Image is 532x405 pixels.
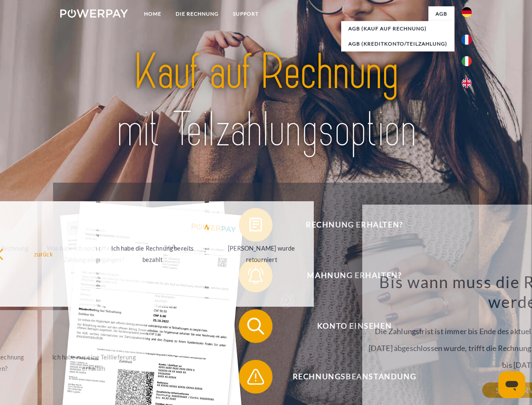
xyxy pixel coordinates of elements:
[462,56,472,66] img: it
[462,35,472,45] img: fr
[341,21,454,36] a: AGB (Kauf auf Rechnung)
[239,309,458,343] button: Konto einsehen
[226,6,266,22] a: SUPPORT
[105,243,200,265] div: Ich habe die Rechnung bereits bezahlt
[168,6,226,22] a: DIE RECHNUNG
[214,243,309,265] div: [PERSON_NAME] wurde retourniert
[341,36,454,51] a: AGB (Kreditkonto/Teilzahlung)
[47,351,142,374] div: Ich habe nur eine Teillieferung erhalten
[245,366,266,387] img: qb_warning.svg
[60,9,128,18] img: logo-powerpay-white.svg
[462,7,472,17] img: de
[245,316,266,337] img: qb_search.svg
[239,360,458,394] button: Rechnungsbeanstandung
[239,208,458,242] button: Rechnung erhalten?
[80,40,452,162] img: title-powerpay_de.svg
[239,259,458,292] button: Mahnung erhalten?
[498,371,525,398] iframe: Schaltfläche zum Öffnen des Messaging-Fensters
[462,78,472,88] img: en
[428,6,454,22] a: agb
[137,6,168,22] a: Home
